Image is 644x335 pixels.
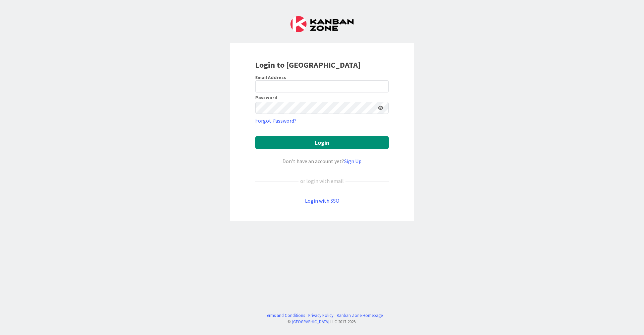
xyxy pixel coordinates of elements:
[255,74,286,80] label: Email Address
[299,177,345,185] div: or login with email
[337,312,383,319] a: Kanban Zone Homepage
[265,312,305,319] a: Terms and Conditions
[305,197,339,204] a: Login with SSO
[292,319,329,324] a: [GEOGRAPHIC_DATA]
[255,60,361,70] b: Login to [GEOGRAPHIC_DATA]
[308,312,333,319] a: Privacy Policy
[255,95,277,100] label: Password
[255,157,389,165] div: Don’t have an account yet?
[344,158,362,164] a: Sign Up
[255,117,297,125] a: Forgot Password?
[255,136,389,149] button: Login
[262,319,383,325] div: © LLC 2017- 2025 .
[290,16,354,32] img: Kanban Zone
